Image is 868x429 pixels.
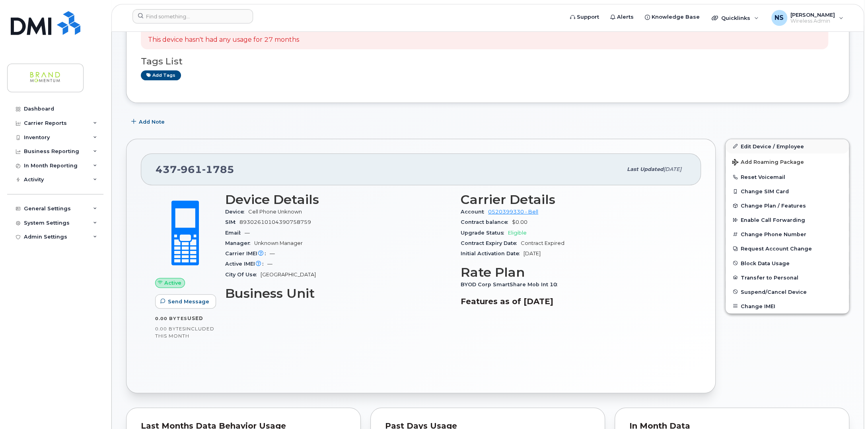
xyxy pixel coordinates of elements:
[726,270,849,285] button: Transfer to Personal
[461,192,687,207] h3: Carrier Details
[721,15,750,21] span: Quicklinks
[239,219,311,225] span: 89302610104390758759
[139,118,165,126] span: Add Note
[225,192,451,207] h3: Device Details
[245,230,250,236] span: —
[187,315,203,321] span: used
[732,159,804,167] span: Add Roaming Package
[155,326,214,339] span: included this month
[726,170,849,184] button: Reset Voicemail
[461,297,687,306] h3: Features as of [DATE]
[726,241,849,256] button: Request Account Change
[726,213,849,227] button: Enable Call Forwarding
[141,56,835,66] h3: Tags List
[726,184,849,198] button: Change SIM Card
[225,272,261,278] span: City Of Use
[225,209,248,215] span: Device
[225,219,239,225] span: SIM
[627,166,664,172] span: Last updated
[790,12,835,18] span: [PERSON_NAME]
[664,166,681,172] span: [DATE]
[225,261,267,267] span: Active IMEI
[141,70,181,80] a: Add tags
[775,13,784,23] span: NS
[225,230,245,236] span: Email
[270,250,275,256] span: —
[726,256,849,270] button: Block Data Usage
[461,265,687,280] h3: Rate Plan
[267,261,272,267] span: —
[577,13,599,21] span: Support
[225,250,270,256] span: Carrier IMEI
[155,294,216,309] button: Send Message
[524,250,541,256] span: [DATE]
[248,209,302,215] span: Cell Phone Unknown
[512,219,527,225] span: $0.00
[726,139,849,153] a: Edit Device / Employee
[726,227,849,241] button: Change Phone Number
[617,13,634,21] span: Alerts
[168,298,209,305] span: Send Message
[741,289,807,295] span: Suspend/Cancel Device
[766,10,849,26] div: Neven Stefancic
[155,326,185,332] span: 0.00 Bytes
[148,35,299,45] p: This device hasn't had any usage for 27 months
[488,209,538,215] a: 0520399330 - Bell
[202,163,234,175] span: 1785
[461,281,561,287] span: BYOD Corp SmartShare Mob Int 10
[726,198,849,213] button: Change Plan / Features
[155,316,187,321] span: 0.00 Bytes
[225,286,451,301] h3: Business Unit
[741,203,806,209] span: Change Plan / Features
[132,9,253,23] input: Find something...
[790,18,835,24] span: Wireless Admin
[726,153,849,170] button: Add Roaming Package
[652,13,700,21] span: Knowledge Base
[726,285,849,299] button: Suspend/Cancel Device
[605,9,639,25] a: Alerts
[261,272,316,278] span: [GEOGRAPHIC_DATA]
[461,209,488,215] span: Account
[461,230,508,236] span: Upgrade Status
[126,115,171,129] button: Add Note
[521,240,564,246] span: Contract Expired
[461,219,512,225] span: Contract balance
[225,240,254,246] span: Manager
[564,9,605,25] a: Support
[156,163,234,175] span: 437
[254,240,303,246] span: Unknown Manager
[461,250,524,256] span: Initial Activation Date
[706,10,764,26] div: Quicklinks
[164,279,181,287] span: Active
[177,163,202,175] span: 961
[639,9,705,25] a: Knowledge Base
[726,299,849,313] button: Change IMEI
[461,240,521,246] span: Contract Expiry Date
[508,230,527,236] span: Eligible
[741,217,805,223] span: Enable Call Forwarding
